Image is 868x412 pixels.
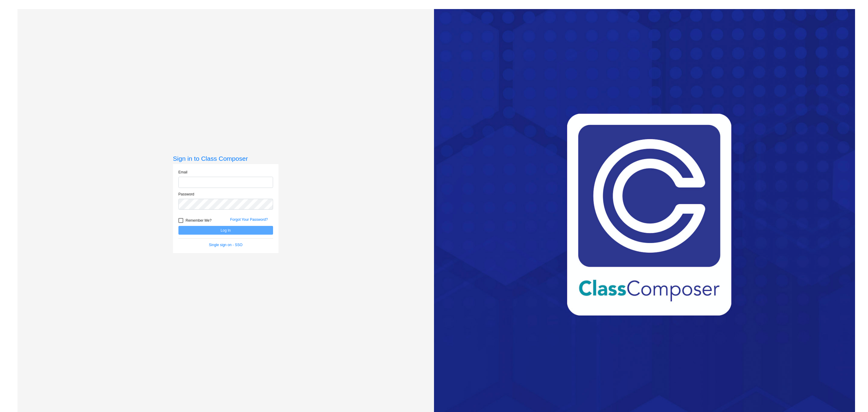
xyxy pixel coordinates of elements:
[173,155,278,162] h3: Sign in to Class Composer
[209,243,242,247] a: Single sign on - SSO
[178,226,273,235] button: Log In
[230,217,268,222] a: Forgot Your Password?
[178,192,194,197] label: Password
[178,170,187,175] label: Email
[186,217,212,224] span: Remember Me?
